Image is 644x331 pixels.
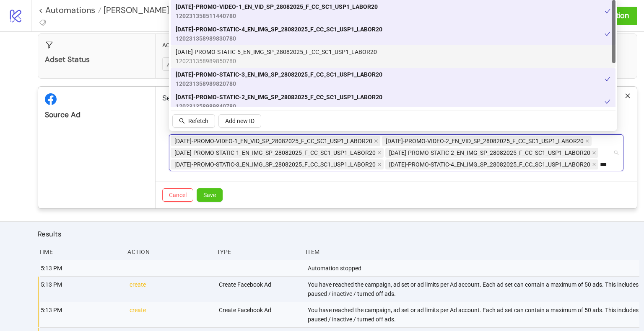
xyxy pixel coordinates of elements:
span: close [377,151,382,155]
span: AD274-LABOR-DAY-PROMO-STATIC-2_EN_IMG_SP_28082025_F_CC_SC1_USP1_LABOR20 [385,148,598,158]
span: Add new ID [225,118,254,124]
span: AD271-LABOR-DAY-PROMO-VIDEO-1_EN_VID_SP_28082025_F_CC_SC1_USP1_LABOR20 [171,136,380,146]
span: AD276-LABOR-DAY-PROMO-STATIC-4_EN_IMG_SP_28082025_F_CC_SC1_USP1_LABOR20 [385,159,598,169]
div: Source Ad [45,110,148,120]
button: Add new ID [218,114,261,128]
span: close [377,162,382,167]
span: [DATE]-PROMO-STATIC-2_EN_IMG_SP_28082025_F_CC_SC1_USP1_LABOR20 [176,92,382,102]
span: 120231358989840780 [176,102,382,111]
span: close [374,139,378,143]
span: Cancel [169,192,187,198]
div: AD277-LABOR-DAY-PROMO-STATIC-5_EN_IMG_SP_28082025_F_CC_SC1_USP1_LABOR20 [171,45,615,68]
span: [DATE]-PROMO-VIDEO-1_EN_VID_SP_28082025_F_CC_SC1_USP1_LABOR20 [174,136,372,146]
span: [DATE]-PROMO-VIDEO-1_EN_VID_SP_28082025_F_CC_SC1_USP1_LABOR20 [176,2,378,11]
span: search [179,118,185,124]
span: [PERSON_NAME] US [101,5,182,15]
div: You have reached the campaign, ad set or ad limits per Ad account. Each ad set can contain a maxi... [307,277,639,302]
span: check [605,8,610,14]
span: close [585,139,589,143]
div: Automation stopped [307,260,639,276]
span: Save [203,192,216,198]
div: 5:13 PM [40,302,123,327]
div: create [129,302,212,327]
p: Select one or more Ads [162,93,630,103]
span: 120231358511440780 [176,11,378,21]
button: Cancel [162,188,193,202]
a: < Automations [39,6,101,14]
div: Create Facebook Ad [218,302,301,327]
span: 120231358989850780 [176,56,377,66]
div: 5:13 PM [40,260,123,276]
span: [DATE]-PROMO-STATIC-4_EN_IMG_SP_28082025_F_CC_SC1_USP1_LABOR20 [176,25,382,34]
button: Refetch [172,114,215,128]
span: AD273-LABOR-DAY-PROMO-STATIC-1_EN_IMG_SP_28082025_F_CC_SC1_USP1_LABOR20 [171,148,384,158]
div: AD275-LABOR-DAY-PROMO-STATIC-3_EN_IMG_SP_28082025_F_CC_SC1_USP1_LABOR20 [171,68,615,90]
span: [DATE]-PROMO-STATIC-3_EN_IMG_SP_28082025_F_CC_SC1_USP1_LABOR20 [176,70,382,79]
span: close [625,93,631,99]
span: [DATE]-PROMO-STATIC-1_EN_IMG_SP_28082025_F_CC_SC1_USP1_LABOR20 [174,148,376,157]
span: [DATE]-PROMO-STATIC-3_EN_IMG_SP_28082025_F_CC_SC1_USP1_LABOR20 [174,160,376,169]
div: 5:13 PM [40,277,123,302]
div: Time [38,244,121,260]
div: AD276-LABOR-DAY-PROMO-STATIC-4_EN_IMG_SP_28082025_F_CC_SC1_USP1_LABOR20 [171,23,615,45]
h2: Results [38,228,637,239]
button: Save [197,188,223,202]
div: create [129,277,212,302]
div: AD274-LABOR-DAY-PROMO-STATIC-2_EN_IMG_SP_28082025_F_CC_SC1_USP1_LABOR20 [171,90,615,113]
a: [PERSON_NAME] US [101,6,188,14]
span: [DATE]-PROMO-VIDEO-2_EN_VID_SP_28082025_F_CC_SC1_USP1_LABOR20 [386,136,584,146]
span: 120231358989830780 [176,34,382,43]
span: Refetch [188,118,208,124]
span: AD272-LABOR-DAY-PROMO-VIDEO-2_EN_VID_SP_28082025_F_CC_SC1_USP1_LABOR20 [382,136,592,146]
div: Item [305,244,637,260]
input: Select ad ids from list [600,159,609,169]
div: Type [216,244,299,260]
div: Create Facebook Ad [218,277,301,302]
span: close [592,151,596,155]
span: [DATE]-PROMO-STATIC-4_EN_IMG_SP_28082025_F_CC_SC1_USP1_LABOR20 [389,160,590,169]
span: check [605,76,610,82]
span: check [605,31,610,37]
span: 120231358989820780 [176,79,382,88]
span: close [592,162,596,167]
div: You have reached the campaign, ad set or ad limits per Ad account. Each ad set can contain a maxi... [307,302,639,327]
span: [DATE]-PROMO-STATIC-5_EN_IMG_SP_28082025_F_CC_SC1_USP1_LABOR20 [176,47,377,56]
span: [DATE]-PROMO-STATIC-2_EN_IMG_SP_28082025_F_CC_SC1_USP1_LABOR20 [389,148,590,157]
div: Action [127,244,210,260]
span: check [605,99,610,105]
span: AD275-LABOR-DAY-PROMO-STATIC-3_EN_IMG_SP_28082025_F_CC_SC1_USP1_LABOR20 [171,159,384,169]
